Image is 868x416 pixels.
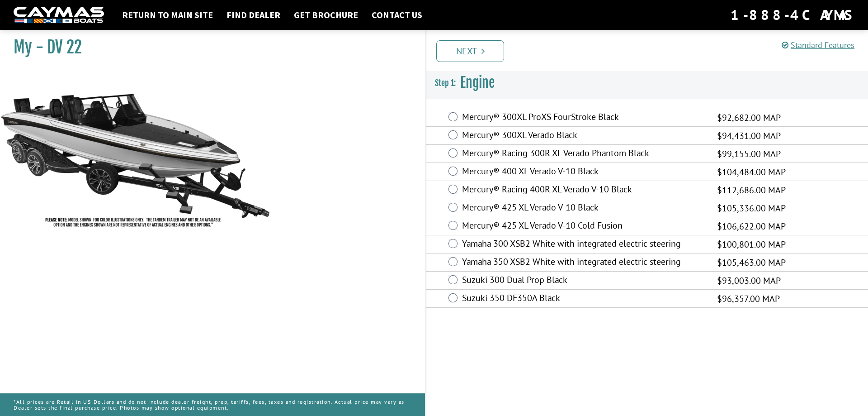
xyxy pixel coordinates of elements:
span: $99,155.00 MAP [717,147,781,161]
label: Mercury® 400 XL Verado V-10 Black [462,166,706,179]
label: Mercury® Racing 400R XL Verado V-10 Black [462,184,706,197]
span: $100,801.00 MAP [717,238,786,251]
span: $93,003.00 MAP [717,274,781,287]
span: $106,622.00 MAP [717,220,786,233]
a: Return to main site [118,9,217,21]
span: $105,463.00 MAP [717,256,786,269]
a: Get Brochure [289,9,363,21]
ul: Pagination [434,39,868,62]
label: Mercury® 300XL ProXS FourStroke Black [462,111,706,124]
span: $92,682.00 MAP [717,111,781,124]
h1: My - DV 22 [14,37,402,57]
label: Mercury® 300XL Verado Black [462,129,706,143]
label: Yamaha 350 XSB2 White with integrated electric steering [462,256,706,269]
span: $105,336.00 MAP [717,201,786,215]
span: $112,686.00 MAP [717,183,786,197]
label: Suzuki 300 Dual Prop Black [462,274,706,287]
span: $96,357.00 MAP [717,292,780,306]
p: *All prices are Retail in US Dollars and do not include dealer freight, prep, tariffs, fees, taxe... [14,394,411,415]
label: Yamaha 300 XSB2 White with integrated electric steering [462,238,706,251]
div: 1-888-4CAYMAS [731,5,854,25]
label: Mercury® 425 XL Verado V-10 Cold Fusion [462,220,706,233]
label: Mercury® 425 XL Verado V-10 Black [462,202,706,215]
a: Standard Features [782,40,854,50]
span: $104,484.00 MAP [717,165,786,179]
a: Next [436,40,504,62]
h3: Engine [426,66,868,100]
span: $94,431.00 MAP [717,129,781,143]
label: Mercury® Racing 300R XL Verado Phantom Black [462,148,706,161]
a: Contact Us [367,9,427,21]
label: Suzuki 350 DF350A Black [462,292,706,306]
img: white-logo-c9c8dbefe5ff5ceceb0f0178aa75bf4bb51f6bca0971e226c86eb53dfe498488.png [14,7,104,24]
a: Find Dealer [222,9,285,21]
